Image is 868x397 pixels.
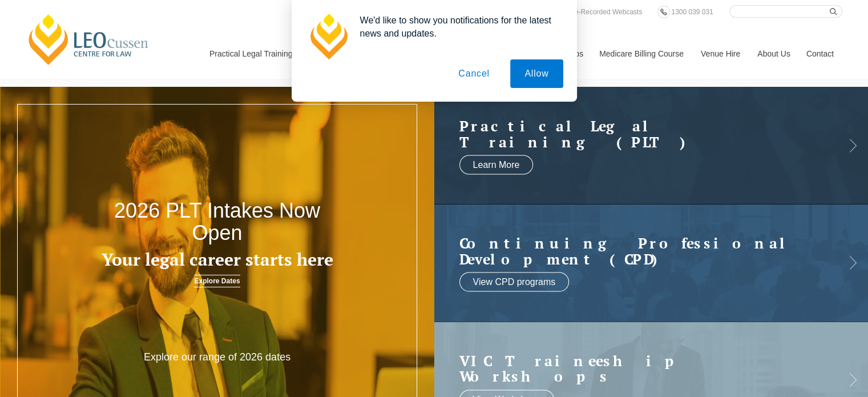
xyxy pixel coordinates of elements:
[194,275,240,287] a: Explore Dates
[459,155,534,175] a: Learn More
[510,59,563,88] button: Allow
[444,59,504,88] button: Cancel
[459,118,821,150] h2: Practical Legal Training (PLT)
[459,118,821,150] a: Practical LegalTraining (PLT)
[459,352,821,384] a: VIC Traineeship Workshops
[351,14,563,40] div: We'd like to show you notifications for the latest news and updates.
[87,250,348,269] h3: Your legal career starts here
[459,235,821,267] h2: Continuing Professional Development (CPD)
[459,235,821,267] a: Continuing ProfessionalDevelopment (CPD)
[459,272,570,292] a: View CPD programs
[130,351,304,364] p: Explore our range of 2026 dates
[305,14,351,59] img: notification icon
[87,199,348,244] h2: 2026 PLT Intakes Now Open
